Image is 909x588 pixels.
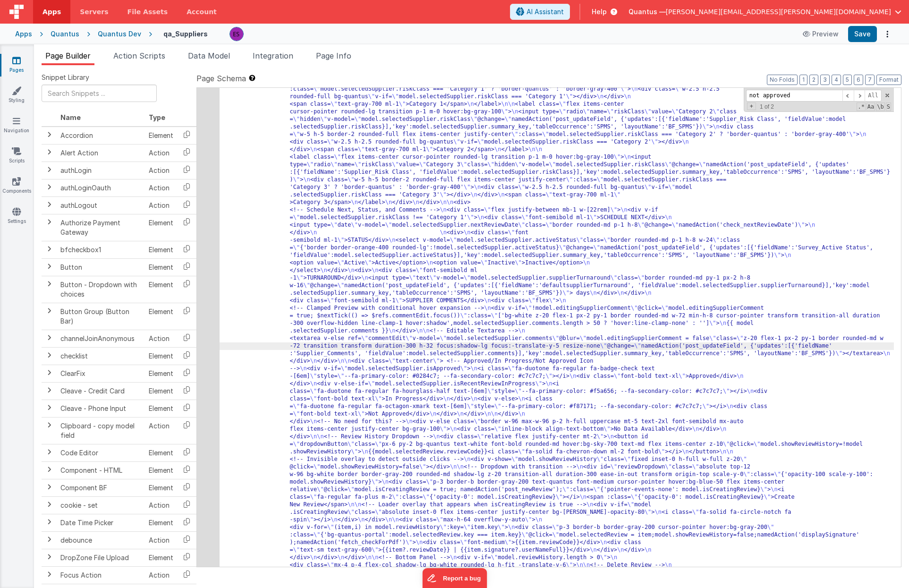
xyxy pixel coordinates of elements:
[57,514,145,531] td: Date Time Picker
[145,417,177,444] td: Action
[145,400,177,417] td: Element
[42,85,157,102] input: Search Snippets ...
[886,102,891,111] span: Search In Selection
[145,365,177,382] td: Element
[832,75,841,85] button: 4
[867,102,875,111] span: CaseSensitive Search
[145,347,177,365] td: Element
[149,113,165,121] span: Type
[80,7,108,17] span: Servers
[57,549,145,566] td: DropZone File Upload
[527,7,564,17] span: AI Assistant
[57,347,145,365] td: checklist
[57,444,145,461] td: Code Editor
[145,549,177,566] td: Element
[57,365,145,382] td: ClearFix
[145,179,177,196] td: Action
[848,26,877,42] button: Save
[756,103,778,110] span: 1 of 2
[592,7,607,17] span: Help
[145,330,177,347] td: Action
[60,113,81,121] span: Name
[854,75,863,85] button: 6
[42,73,89,82] span: Snippet Library
[145,479,177,496] td: Element
[57,479,145,496] td: Component BF
[163,30,208,37] h4: qa_Suppliers
[820,75,830,85] button: 3
[629,7,666,17] span: Quantus —
[57,303,145,330] td: Button Group (Button Bar)
[145,127,177,145] td: Element
[145,444,177,461] td: Element
[253,51,293,60] span: Integration
[57,382,145,400] td: Cleave - Credit Card
[145,461,177,479] td: Element
[145,258,177,276] td: Element
[42,7,61,17] span: Apps
[145,214,177,241] td: Element
[145,144,177,162] td: Action
[98,29,141,39] div: Quantus Dev
[57,179,145,196] td: authLoginOauth
[316,51,351,60] span: Page Info
[865,90,882,102] span: Alt-Enter
[57,162,145,179] td: authLogin
[145,514,177,531] td: Element
[145,531,177,549] td: Action
[145,382,177,400] td: Element
[876,102,884,111] span: Whole Word Search
[145,303,177,330] td: Element
[145,276,177,303] td: Element
[57,417,145,444] td: Clipboard - copy model field
[230,27,243,41] img: 2445f8d87038429357ee99e9bdfcd63a
[145,496,177,514] td: Action
[145,162,177,179] td: Action
[876,75,901,85] button: Format
[113,51,165,60] span: Action Scripts
[747,102,756,110] span: Toggel Replace mode
[57,531,145,549] td: debounce
[57,196,145,214] td: authLogout
[57,496,145,514] td: cookie - set
[57,276,145,303] td: Button - Dropdown with choices
[881,27,894,41] button: Options
[843,75,852,85] button: 5
[746,90,842,102] input: Search for
[57,461,145,479] td: Component - HTML
[422,568,487,588] iframe: Marker.io feedback button
[57,127,145,145] td: Accordion
[629,7,901,17] button: Quantus — [PERSON_NAME][EMAIL_ADDRESS][PERSON_NAME][DOMAIN_NAME]
[865,75,875,85] button: 7
[799,75,807,85] button: 1
[57,214,145,241] td: Authorize Payment Gateway
[57,258,145,276] td: Button
[797,26,844,42] button: Preview
[145,566,177,584] td: Action
[145,196,177,214] td: Action
[45,51,91,60] span: Page Builder
[666,7,891,17] span: [PERSON_NAME][EMAIL_ADDRESS][PERSON_NAME][DOMAIN_NAME]
[15,29,32,39] div: Apps
[57,330,145,347] td: channelJoinAnonymous
[51,29,79,39] div: Quantus
[767,75,798,85] button: No Folds
[510,4,570,20] button: AI Assistant
[57,144,145,162] td: Alert Action
[57,400,145,417] td: Cleave - Phone Input
[57,241,145,258] td: bfcheckbox1
[857,102,865,111] span: RegExp Search
[57,566,145,584] td: Focus Action
[145,241,177,258] td: Element
[196,73,246,84] span: Page Schema
[809,75,818,85] button: 2
[127,7,168,17] span: File Assets
[188,51,230,60] span: Data Model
